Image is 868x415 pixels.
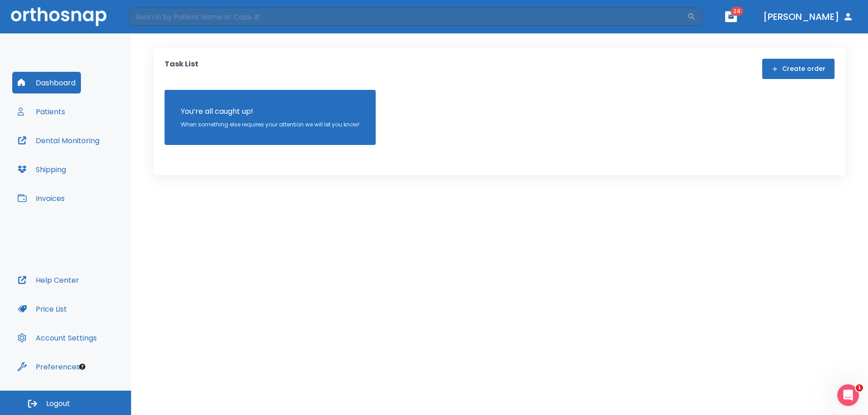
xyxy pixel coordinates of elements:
p: When something else requires your attention we will let you know! [181,121,359,129]
button: Account Settings [12,327,102,349]
iframe: Intercom live chat [837,384,859,406]
button: [PERSON_NAME] [759,9,857,25]
button: Create order [762,59,835,79]
img: Orthosnap [11,7,107,26]
button: Help Center [12,269,85,291]
span: 24 [731,7,743,16]
button: Dashboard [12,72,81,93]
p: Task List [165,59,198,79]
p: You’re all caught up! [181,106,359,117]
button: Shipping [12,159,71,180]
div: Tooltip anchor [78,363,86,371]
span: Logout [46,399,70,409]
input: Search by Patient Name or Case # [129,8,687,26]
button: Invoices [12,187,70,209]
button: Patients [12,101,71,122]
button: Price List [12,298,72,320]
span: 1 [856,384,863,392]
button: Dental Monitoring [12,130,105,151]
button: Preferences [12,356,85,378]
